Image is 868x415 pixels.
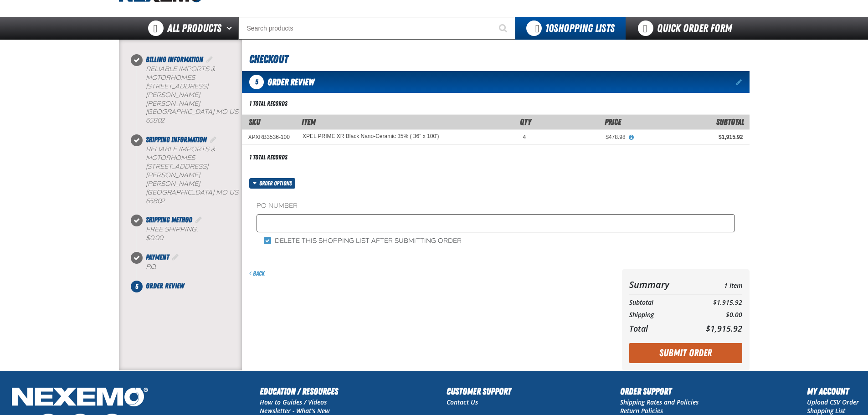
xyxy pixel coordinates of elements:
[146,82,208,108] span: [STREET_ADDRESS][PERSON_NAME][PERSON_NAME]
[131,281,143,292] span: 5
[260,384,338,398] h2: Education / Resources
[137,54,242,134] li: Billing Information. Step 1 of 5. Completed
[229,108,238,116] span: US
[260,406,330,415] a: Newsletter - What's New
[146,108,214,116] span: [GEOGRAPHIC_DATA]
[264,237,462,246] label: Delete this shopping list after submitting order
[146,282,184,290] span: Order Review
[267,77,314,87] span: Order Review
[520,117,531,127] span: Qty
[807,406,845,415] a: Shopping List
[238,17,515,40] input: Search
[688,277,742,292] td: 1 Item
[515,17,626,40] button: You have 10 Shopping Lists. Open to view details
[216,189,227,196] span: MO
[706,323,742,334] span: $1,915.92
[137,134,242,215] li: Shipping Information. Step 2 of 5. Completed
[447,398,478,406] a: Contact Us
[493,17,515,40] button: Start Searching
[137,215,242,252] li: Shipping Method. Step 3 of 5. Completed
[146,253,169,261] span: Payment
[216,108,227,116] span: MO
[146,145,215,162] span: RELIABLE IMPORTS & MOTORHOMES
[264,237,271,244] input: Delete this shopping list after submitting order
[137,281,242,292] li: Order Review. Step 5 of 5. Not Completed
[260,398,327,406] a: How to Guides / Videos
[249,270,265,277] a: Back
[146,215,192,224] span: Shipping Method
[736,79,743,85] a: Edit items
[620,384,699,398] h2: Order Support
[629,309,688,321] th: Shipping
[130,54,242,292] nav: Checkout steps. Current step is Order Review. Step 5 of 5
[303,133,439,140] : XPEL PRIME XR Black Nano-Ceramic 35% ( 36" x 100')
[146,225,242,243] div: Free Shipping:
[539,133,625,141] div: $478.98
[223,17,238,40] button: Open All Products pages
[545,22,554,35] strong: 10
[626,133,637,142] button: View All Prices for XPEL PRIME XR Black Nano-Ceramic 35% ( 36" x 100')
[9,384,151,411] img: Nexemo Logo
[137,252,242,281] li: Payment. Step 4 of 5. Completed
[146,189,214,196] span: [GEOGRAPHIC_DATA]
[171,253,180,261] a: Edit Payment
[807,384,859,398] h2: My Account
[605,117,621,127] span: Price
[688,309,742,321] td: $0.00
[629,297,688,309] th: Subtotal
[629,277,688,292] th: Summary
[249,178,296,189] button: Order options
[523,134,526,140] span: 4
[249,53,288,66] span: Checkout
[146,163,208,188] span: [STREET_ADDRESS][PERSON_NAME][PERSON_NAME]
[249,75,264,89] span: 5
[146,234,163,242] strong: $0.00
[807,398,859,406] a: Upload CSV Order
[146,117,164,124] bdo: 65802
[146,55,203,64] span: Billing Information
[629,321,688,336] th: Total
[629,343,742,363] button: Submit Order
[716,117,744,127] span: Subtotal
[302,117,316,127] span: Item
[257,202,735,210] label: PO Number
[194,215,203,224] a: Edit Shipping Method
[167,20,221,36] span: All Products
[209,135,218,144] a: Edit Shipping Information
[620,398,699,406] a: Shipping Rates and Policies
[146,197,164,205] bdo: 65802
[205,55,214,64] a: Edit Billing Information
[259,178,295,189] span: Order options
[688,297,742,309] td: $1,915.92
[638,133,743,141] div: $1,915.92
[620,406,663,415] a: Return Policies
[249,99,288,108] div: 1 total records
[249,153,288,162] div: 1 total records
[545,22,615,35] span: Shopping Lists
[249,117,260,127] a: SKU
[447,384,511,398] h2: Customer Support
[146,135,207,144] span: Shipping Information
[229,189,238,196] span: US
[626,17,749,40] a: Quick Order Form
[146,65,215,82] span: RELIABLE IMPORTS & MOTORHOMES
[242,130,296,145] td: XPXRB3536-100
[146,263,242,272] div: P.O.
